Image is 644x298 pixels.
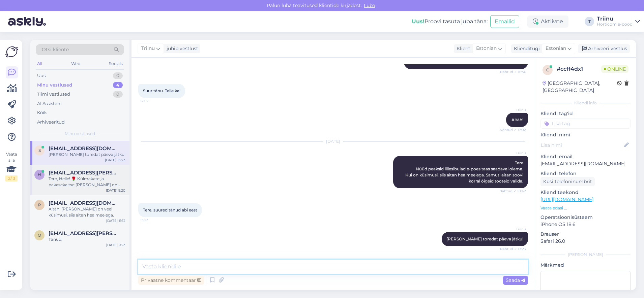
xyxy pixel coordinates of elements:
p: [EMAIL_ADDRESS][DOMAIN_NAME] [540,160,631,167]
span: sirelyn.tahemae@gmail.com [49,145,119,152]
span: Saada [506,277,525,283]
span: Nähtud ✓ 17:02 [500,127,526,132]
b: Uus! [412,18,425,25]
div: 0 [113,91,123,98]
span: h [38,172,41,177]
div: Tänud, [49,236,125,242]
div: # ccff4dx1 [557,65,601,73]
div: juhib vestlust [164,45,198,52]
div: AI Assistent [37,100,62,107]
span: Tere, suured tänud abi eest [143,207,197,212]
div: [DATE] 13:23 [105,158,125,163]
div: Tere, Helle! 🌹 Külmakate ja pakasekaitse [PERSON_NAME] on sarnase eesmärgiga, kuid veidi erineva ... [49,176,125,188]
div: All [36,59,43,68]
div: [DATE] [138,138,528,144]
a: TriinuHorticom e-pood [597,16,640,27]
div: Aitäh! [PERSON_NAME] on veel küsimusi, siis aitan hea meelega. [49,206,125,218]
p: Klienditeekond [540,189,631,196]
div: Arhiveeritud [37,119,65,126]
input: Lisa nimi [541,141,623,149]
a: [URL][DOMAIN_NAME] [540,196,593,202]
span: Luba [362,2,377,8]
span: Triinu [501,151,526,156]
span: helle.lepik@gmail.com [49,170,119,176]
div: Socials [108,59,124,68]
span: prommik.ulle@gmail.com [49,200,119,206]
div: Aktiivne [527,15,568,28]
span: s [38,148,41,153]
span: Online [601,65,628,73]
div: [PERSON_NAME] [540,252,631,258]
div: 0 [113,72,123,79]
div: [GEOGRAPHIC_DATA], [GEOGRAPHIC_DATA] [543,80,617,94]
div: T [585,17,594,26]
span: Triinu [501,227,526,232]
span: Nähtud ✓ 16:56 [500,69,526,74]
p: Märkmed [540,262,631,269]
p: Kliendi nimi [540,131,631,138]
img: Askly Logo [5,45,18,58]
span: 17:02 [140,98,166,103]
input: Lisa tag [540,119,631,129]
p: Operatsioonisüsteem [540,214,631,221]
div: Klienditugi [511,45,540,52]
p: Vaata edasi ... [540,205,631,211]
div: 2 / 3 [5,175,18,181]
div: [DATE] 9:20 [106,188,125,193]
div: Triinu [597,16,633,22]
div: [PERSON_NAME] toredat päeva jätku! [49,152,125,158]
div: Horticom e-pood [597,22,633,27]
span: oie.ojala@gmail.com [49,230,119,236]
span: Minu vestlused [65,131,95,137]
div: Tiimi vestlused [37,91,70,98]
div: Küsi telefoninumbrit [540,177,595,186]
div: 4 [113,82,123,89]
div: [DATE] 9:23 [106,242,125,247]
span: Otsi kliente [42,46,69,53]
button: Emailid [490,15,519,28]
div: Kõik [37,109,47,116]
p: Kliendi telefon [540,170,631,177]
span: o [38,233,41,238]
div: Proovi tasuta juba täna: [412,18,488,26]
div: Privaatne kommentaar [138,276,204,285]
span: Estonian [476,45,497,52]
div: Minu vestlused [37,82,72,89]
span: Triinu [501,107,526,112]
span: Nähtud ✓ 10:42 [499,189,526,194]
div: Klient [454,45,470,52]
span: c [546,67,549,72]
div: Web [70,59,82,68]
p: Brauser [540,231,631,238]
span: Suur tänu. Teile ka! [143,88,180,93]
div: Vaata siia [5,151,18,181]
span: Nähtud ✓ 13:23 [500,246,526,252]
div: Uus [37,72,46,79]
div: Arhiveeri vestlus [578,44,630,53]
p: Kliendi tag'id [540,110,631,117]
p: Safari 26.0 [540,238,631,245]
span: Estonian [546,45,566,52]
p: Kliendi email [540,153,631,160]
span: Triinu [141,45,155,52]
p: iPhone OS 18.6 [540,221,631,228]
span: 13:23 [140,218,166,223]
div: [DATE] 11:12 [106,218,125,223]
div: Kliendi info [540,100,631,106]
span: Aitäh! [511,117,523,122]
span: [PERSON_NAME] toredat päeva jätku! [446,236,523,241]
span: p [38,202,41,207]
